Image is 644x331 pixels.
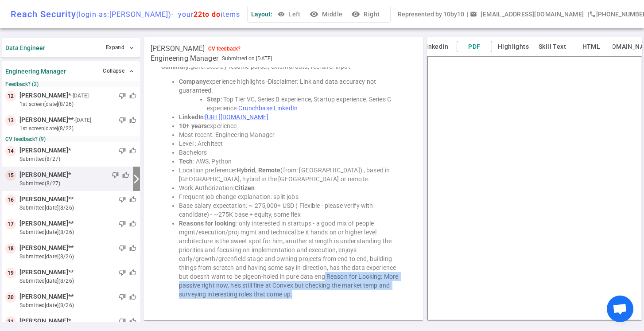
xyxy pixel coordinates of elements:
span: Disclaimer: Link and data accuracy not guaranteed. [179,78,377,94]
div: 14 [5,146,16,156]
span: (login as: [PERSON_NAME] ) [76,10,171,19]
span: 22 to do [194,10,221,19]
small: CV feedback? (9) [5,136,136,142]
li: : only interested in startups - a good mix of people mgmt/execution/proj mgmt and technical be it... [179,219,406,299]
span: [PERSON_NAME] [19,316,68,326]
li: Bachelors [179,148,406,157]
span: [PERSON_NAME] [19,268,68,277]
span: thumb_up [129,92,136,99]
small: Feedback? (2) [5,81,136,87]
li: : [179,113,406,121]
a: Open chat [607,296,633,322]
li: Frequent job change explanation: split jobs [179,192,406,201]
small: submitted [DATE] (8/26) [19,301,136,309]
span: thumb_down [119,220,126,227]
div: 12 [5,91,16,101]
button: Highlights [496,41,531,52]
strong: Summary: [161,63,190,70]
span: thumb_down [119,293,126,300]
i: visibility [310,10,318,19]
span: - your items [171,10,240,19]
iframe: candidate_document_preview__iframe [427,56,642,320]
strong: Company [179,78,206,85]
button: Left [276,6,304,23]
strong: Hybrid, Remote [237,167,281,174]
strong: 10+ years [179,122,207,129]
span: expand_less [128,68,135,75]
div: 20 [5,292,16,303]
span: thumb_down [119,117,126,124]
strong: Step [207,96,221,103]
a: [URL][DOMAIN_NAME] [205,113,268,121]
span: thumb_up [129,293,136,300]
div: Reach Security [11,9,240,19]
i: arrow_forward_ios [131,174,142,184]
div: 17 [5,219,16,230]
span: thumb_down [119,196,126,203]
small: submitted [DATE] (8/26) [19,253,136,261]
div: 21 [5,316,16,327]
div: 16 [5,195,16,205]
span: thumb_down [119,318,126,325]
button: PDF [457,41,492,53]
button: Skill Text [535,41,570,52]
span: [PERSON_NAME] [19,115,68,125]
div: 15 [5,170,16,181]
li: Work Authorization: [179,183,406,192]
li: Most recent: Engineering Manager [179,130,406,139]
li: : Top Tier VC, Series B experience, Startup experience, Series C experience. [207,95,406,113]
strong: LinkedIn [179,113,204,121]
small: - [DATE] [74,116,91,124]
span: Engineering Manager [151,54,218,63]
span: [PERSON_NAME] [19,146,68,155]
span: [PERSON_NAME] [19,219,68,228]
i: visibility [351,10,360,19]
span: [PERSON_NAME] [19,243,68,253]
small: 1st Screen [DATE] (8/26) [19,100,136,108]
small: submitted (8/27) [19,179,129,187]
li: experience [179,121,406,130]
strong: Data Engineer [5,44,45,51]
li: : AWS, Python [179,157,406,166]
li: Base salary expectation: ~ 275,000+ USD ( Flexible - please verify with candidate) - ~275K base +... [179,201,406,219]
button: Open a message box [468,6,587,23]
button: visibilityRight [349,6,383,23]
button: visibilityMiddle [308,6,346,23]
strong: Engineering Manager [5,68,66,75]
span: thumb_up [129,220,136,227]
strong: Reasons for looking [179,220,236,227]
small: submitted [DATE] (8/26) [19,228,136,236]
small: submitted [DATE] (8/26) [19,277,136,285]
div: 18 [5,243,16,254]
div: 13 [5,115,16,126]
i: phone [589,11,596,18]
button: HTML [574,41,609,52]
a: Crunchbase [238,105,272,112]
span: thumb_up [129,147,136,154]
small: submitted (8/27) [19,155,136,163]
a: LinkedIn [274,105,298,112]
span: [PERSON_NAME] [19,292,68,301]
span: visibility [278,11,285,18]
span: expand_more [128,44,135,51]
small: submitted [DATE] (8/26) [19,204,136,212]
li: Level : Architect [179,139,406,148]
span: email [470,11,477,18]
button: Expand [104,41,136,54]
strong: Citizen [235,184,255,191]
small: - [DATE] [71,92,89,100]
span: Submitted on [DATE] [222,54,272,63]
span: thumb_up [122,171,129,179]
span: [PERSON_NAME] [19,91,68,100]
span: Layout: [251,11,272,18]
span: [PERSON_NAME] [151,44,205,53]
span: [PERSON_NAME] [19,195,68,204]
li: Location preference: (from: [GEOGRAPHIC_DATA]) , based in [GEOGRAPHIC_DATA], hybrid in the [GEOGR... [179,166,406,183]
div: 19 [5,268,16,278]
button: LinkedIn [418,41,453,52]
span: thumb_down [119,92,126,99]
div: CV feedback? [208,46,241,52]
span: thumb_up [129,318,136,325]
span: thumb_up [129,196,136,203]
button: Collapse [101,65,136,78]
